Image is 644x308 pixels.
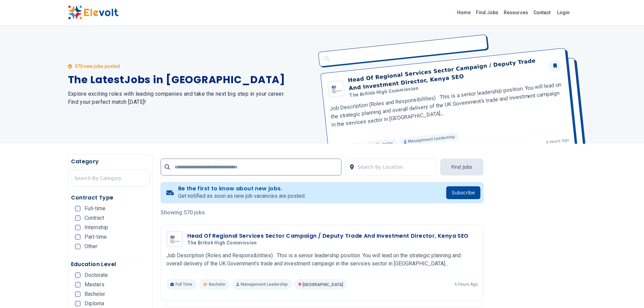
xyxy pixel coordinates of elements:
[85,301,104,306] span: Diploma
[501,7,531,18] a: Resources
[455,282,478,287] p: 6 hours ago
[75,291,80,297] input: Bachelor
[166,252,478,268] p: Job Description (Roles and Responsibilities) This is a senior leadership position. You will lead ...
[187,240,257,246] span: The British High Commission
[75,282,80,287] input: Masters
[75,206,80,211] input: Full-time
[166,279,196,290] p: Full Time
[531,7,553,18] a: Contact
[68,90,314,106] h2: Explore exciting roles with leading companies and take the next big step in your career. Find you...
[85,244,97,249] span: Other
[75,234,80,240] input: Part-time
[68,74,314,86] h1: The Latest Jobs in [GEOGRAPHIC_DATA]
[71,158,150,166] h5: Category
[75,273,80,278] input: Doctorate
[161,209,483,217] p: Showing 570 jobs
[553,6,574,19] a: Login
[85,273,108,278] span: Doctorate
[75,244,80,249] input: Other
[178,192,306,200] p: Get notified as soon as new job vacancies are posted.
[178,185,306,192] h4: Be the first to know about new jobs.
[473,7,501,18] a: Find Jobs
[232,279,292,290] p: Management Leadership
[166,231,478,290] a: The British High CommissionHead Of Regional Services Sector Campaign / Deputy Trade And Investmen...
[85,215,104,221] span: Contract
[75,301,80,306] input: Diploma
[85,225,108,230] span: Internship
[75,225,80,230] input: Internship
[75,215,80,221] input: Contract
[303,282,343,287] span: [GEOGRAPHIC_DATA]
[85,206,105,211] span: Full-time
[71,260,150,268] h5: Education Level
[68,5,119,20] img: Elevolt
[85,291,105,297] span: Bachelor
[187,232,468,240] h3: Head Of Regional Services Sector Campaign / Deputy Trade And Investment Director, Kenya SEO
[454,7,473,18] a: Home
[168,232,182,246] img: The British High Commission
[75,63,120,70] p: 570 new jobs posted
[71,194,150,202] h5: Contract Type
[85,234,107,240] span: Part-time
[85,282,104,287] span: Masters
[209,282,225,287] span: Bachelor
[446,186,480,199] button: Subscribe
[440,159,483,175] button: Find Jobs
